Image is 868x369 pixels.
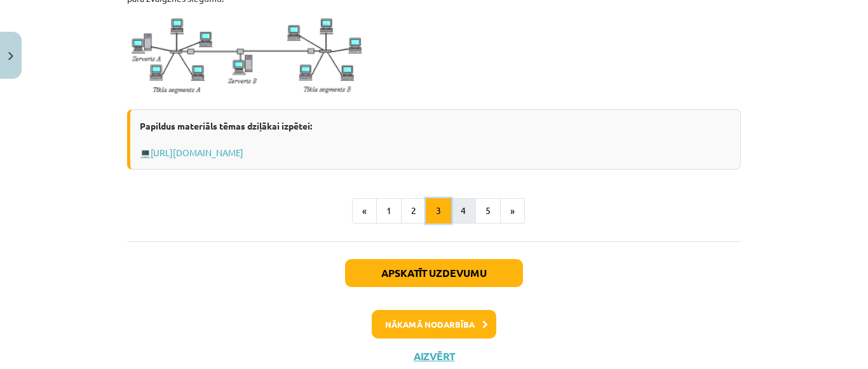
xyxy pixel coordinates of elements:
[140,120,312,131] strong: Papildus materiāls tēmas dziļākai izpētei:
[345,259,523,287] button: Apskatīt uzdevumu
[376,198,402,224] button: 1
[401,198,426,224] button: 2
[127,198,741,224] nav: Page navigation example
[372,310,496,339] button: Nākamā nodarbība
[451,198,476,224] button: 4
[410,350,458,363] button: Aizvērt
[151,147,243,158] a: [URL][DOMAIN_NAME]
[352,198,377,224] button: «
[426,198,451,224] button: 3
[475,198,501,224] button: 5
[8,52,13,60] img: icon-close-lesson-0947bae3869378f0d4975bcd49f059093ad1ed9edebbc8119c70593378902aed.svg
[500,198,525,224] button: »
[127,109,741,170] div: 💻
